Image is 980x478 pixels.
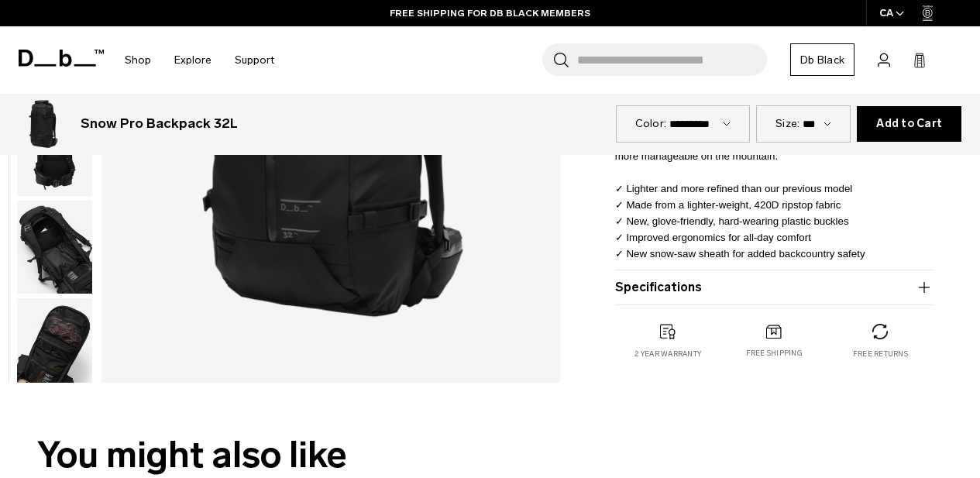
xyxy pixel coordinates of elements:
a: FREE SHIPPING FOR DB BLACK MEMBERS [390,6,590,20]
img: Snow Pro Backpack 32L Black Out [17,298,92,391]
span: Add to Cart [876,118,942,130]
p: 2 year warranty [634,349,701,359]
img: Snow Pro Backpack 32L Black Out [19,99,68,149]
button: Snow Pro Backpack 32L Black Out [16,200,93,294]
a: Support [235,33,274,88]
label: Size: [775,115,799,132]
a: Shop [125,33,151,88]
a: Db Black [790,43,854,76]
button: Specifications [615,278,934,297]
label: Color: [635,115,667,132]
p: Free shipping [746,348,803,359]
p: Free returns [853,349,908,359]
img: Snow Pro Backpack 32L Black Out [17,201,92,294]
button: Add to Cart [857,106,961,142]
a: Explore [174,33,211,88]
nav: Main Navigation [113,26,286,94]
h3: Snow Pro Backpack 32L [81,114,238,134]
button: Snow Pro Backpack 32L Black Out [16,297,93,392]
